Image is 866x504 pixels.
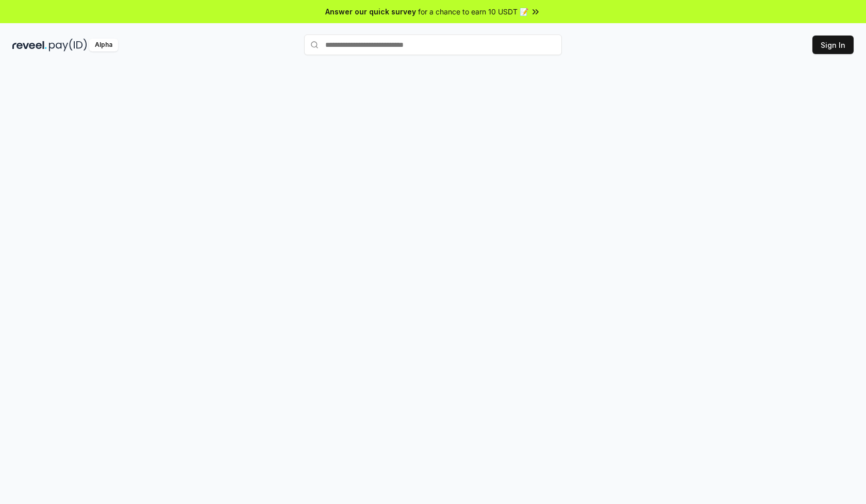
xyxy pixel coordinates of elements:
[812,36,854,54] button: Sign In
[49,39,87,51] img: pay_id
[89,39,118,51] div: Alpha
[418,6,528,17] span: for a chance to earn 10 USDT 📝
[12,39,47,51] img: reveel_dark
[325,6,416,17] span: Answer our quick survey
